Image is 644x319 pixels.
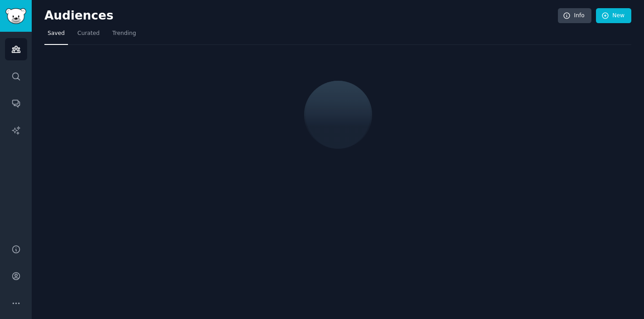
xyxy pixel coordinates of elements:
[109,26,139,45] a: Trending
[5,8,26,24] img: GummySearch logo
[48,29,65,38] span: Saved
[596,8,631,24] a: New
[44,9,558,23] h2: Audiences
[558,8,591,24] a: Info
[77,29,100,38] span: Curated
[44,26,68,45] a: Saved
[74,26,103,45] a: Curated
[112,29,136,38] span: Trending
